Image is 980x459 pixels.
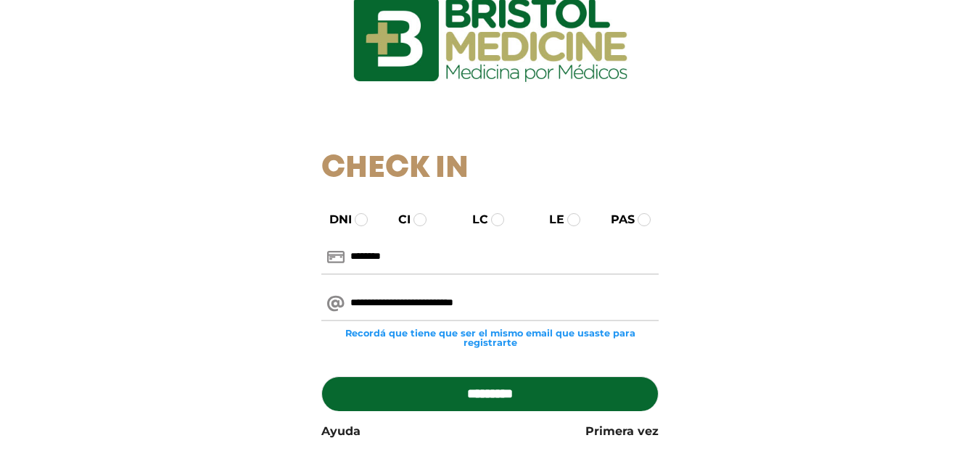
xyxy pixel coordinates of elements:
a: Primera vez [585,423,659,440]
h1: Check In [321,151,659,187]
label: DNI [316,211,352,228]
label: CI [385,211,411,228]
small: Recordá que tiene que ser el mismo email que usaste para registrarte [321,328,659,347]
label: LC [459,211,488,228]
label: PAS [598,211,635,228]
a: Ayuda [321,423,361,440]
label: LE [536,211,564,228]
